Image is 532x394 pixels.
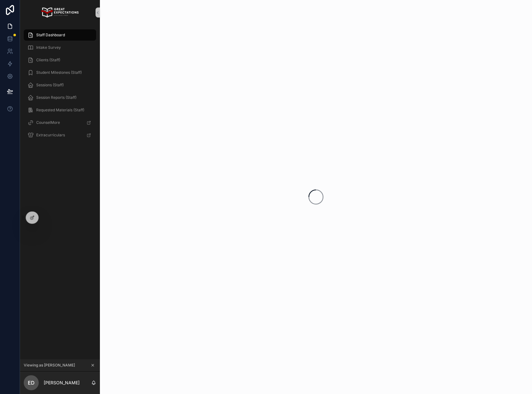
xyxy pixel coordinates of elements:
div: scrollable content [20,25,100,149]
span: Sessions (Staff) [36,83,64,88]
span: Staff Dashboard [36,33,65,38]
a: Staff Dashboard [24,29,96,41]
span: Extracurriculars [36,133,65,138]
img: App logo [41,8,78,18]
span: Requested Materials (Staff) [36,108,84,113]
span: Intake Survey [36,45,61,50]
a: Clients (Staff) [24,54,96,66]
p: [PERSON_NAME] [44,380,80,386]
span: Student Milestones (Staff) [36,70,82,75]
span: ED [28,379,35,386]
span: Viewing as [PERSON_NAME] [24,363,75,368]
span: Session Reports (Staff) [36,95,76,100]
span: Clients (Staff) [36,58,60,63]
a: Session Reports (Staff) [24,92,96,103]
a: Sessions (Staff) [24,79,96,91]
a: CounselMore [24,117,96,128]
a: Student Milestones (Staff) [24,67,96,78]
span: CounselMore [36,120,60,125]
a: Extracurriculars [24,129,96,141]
a: Requested Materials (Staff) [24,104,96,116]
a: Intake Survey [24,42,96,53]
